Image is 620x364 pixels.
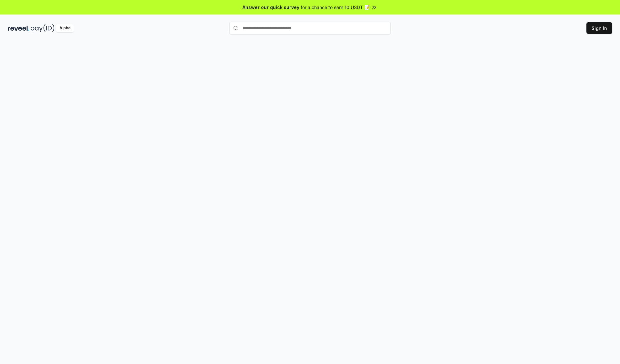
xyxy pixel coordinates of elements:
span: Answer our quick survey [243,4,299,11]
img: pay_id [31,24,55,32]
span: for a chance to earn 10 USDT 📝 [301,4,370,11]
button: Sign In [586,22,612,34]
img: reveel_dark [8,24,29,32]
div: Alpha [56,24,74,32]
